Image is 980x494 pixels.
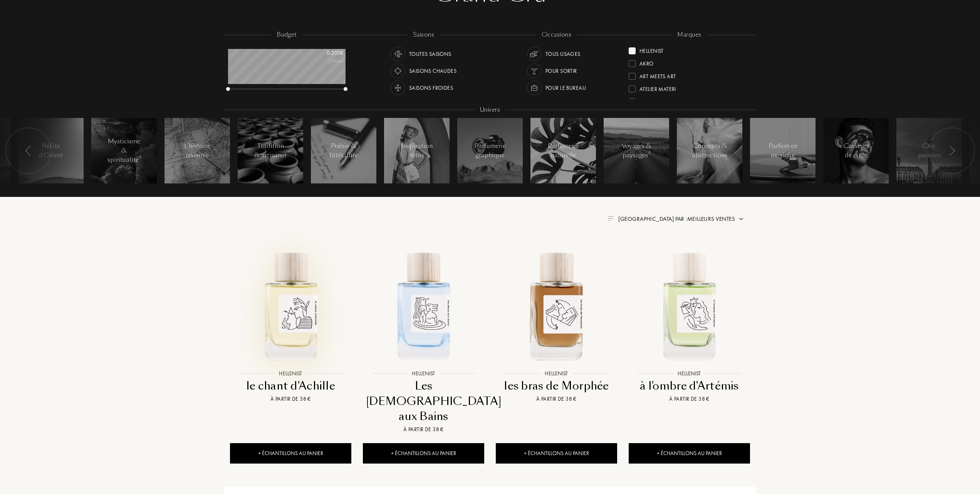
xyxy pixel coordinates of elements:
[692,141,727,160] div: Concepts & abstractions
[499,395,614,403] div: À partir de 38 €
[409,64,456,78] div: Saisons chaudes
[393,66,403,76] img: usage_season_hot_white.svg
[107,137,141,165] div: Mysticisme & spiritualité
[607,216,614,221] img: filter_by.png
[254,141,287,160] div: Tradition & artisanat
[305,49,344,57] div: 0 - 200 €
[545,64,577,78] div: Pour sortir
[949,146,955,156] img: arr_left.svg
[672,30,706,39] div: marques
[233,395,348,403] div: À partir de 38 €
[632,395,747,403] div: À partir de 38 €
[629,237,750,413] a: à l'ombre d'Artémis HellenistHellenistà l'ombre d'ArtémisÀ partir de 38 €
[738,216,744,222] img: arrow.png
[547,141,580,160] div: Parfumerie naturelle
[767,141,799,160] div: Parfum en musique
[639,57,654,67] div: Akro
[475,106,505,114] div: Univers
[496,443,617,464] div: + Échantillons au panier
[393,82,403,93] img: usage_season_cold_white.svg
[408,30,440,39] div: saisons
[639,44,664,55] div: Hellenist
[366,425,481,434] div: À partir de 38 €
[620,141,653,160] div: Voyages & paysages
[305,57,344,65] div: /50mL
[25,146,32,156] img: arr_left.svg
[230,237,351,413] a: le chant d'Achille HellenistHellenistle chant d'AchilleÀ partir de 38 €
[363,237,484,443] a: Les Dieux aux Bains HellenistHellenistLes [DEMOGRAPHIC_DATA] aux BainsÀ partir de 38 €
[327,141,360,160] div: Poésie & littérature
[529,82,540,93] img: usage_occasion_work_white.svg
[497,245,616,365] img: les bras de Morphée Hellenist
[840,141,873,160] div: Casseurs de code
[529,49,540,59] img: usage_occasion_all_white.svg
[639,82,676,93] div: Atelier Materi
[409,47,451,61] div: Toutes saisons
[496,237,617,413] a: les bras de Morphée HellenistHellenistles bras de MorphéeÀ partir de 38 €
[629,443,750,464] div: + Échantillons au panier
[618,215,735,223] span: [GEOGRAPHIC_DATA] par : Meilleurs ventes
[271,30,302,39] div: budget
[364,245,483,365] img: Les Dieux aux Bains Hellenist
[639,95,656,106] div: Baruti
[366,378,481,424] div: Les [DEMOGRAPHIC_DATA] aux Bains
[409,81,453,95] div: Saisons froides
[629,245,749,365] img: à l'ombre d'Artémis Hellenist
[401,141,433,160] div: Inspiration rétro
[536,30,577,39] div: occasions
[529,66,540,76] img: usage_occasion_party_white.svg
[363,443,484,464] div: + Échantillons au panier
[230,443,351,464] div: + Échantillons au panier
[474,141,507,160] div: Parfumerie graphique
[648,150,651,156] span: 3
[393,49,403,59] img: usage_season_average_white.svg
[231,245,351,365] img: le chant d'Achille Hellenist
[139,155,141,160] span: 3
[545,81,586,95] div: Pour le bureau
[639,70,676,80] div: Art Meets Art
[181,141,214,160] div: L'histoire revisitée
[545,47,581,61] div: Tous usages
